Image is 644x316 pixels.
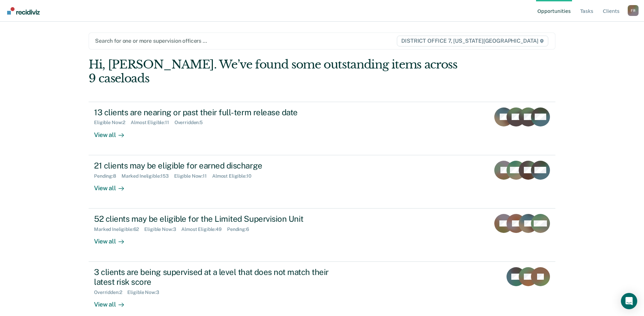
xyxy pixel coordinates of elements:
div: 21 clients may be eligible for earned discharge [94,161,332,171]
a: 13 clients are nearing or past their full-term release dateEligible Now:2Almost Eligible:11Overri... [89,102,555,155]
div: Almost Eligible : 10 [212,173,257,179]
div: Overridden : 5 [174,120,208,125]
div: Pending : 8 [94,173,122,179]
div: Hi, [PERSON_NAME]. We’ve found some outstanding items across 9 caseloads [89,58,462,85]
div: 13 clients are nearing or past their full-term release date [94,107,332,117]
div: View all [94,295,132,309]
div: Pending : 6 [227,226,255,232]
div: Eligible Now : 11 [174,173,212,179]
div: Marked Ineligible : 153 [122,173,174,179]
img: Recidiviz [7,7,40,15]
div: View all [94,179,132,192]
div: Eligible Now : 3 [127,290,164,295]
div: Almost Eligible : 11 [131,120,174,125]
span: DISTRICT OFFICE 7, [US_STATE][GEOGRAPHIC_DATA] [397,36,548,46]
div: Overridden : 2 [94,290,127,295]
div: View all [94,125,132,139]
a: 52 clients may be eligible for the Limited Supervision UnitMarked Ineligible:62Eligible Now:3Almo... [89,209,555,262]
div: Marked Ineligible : 62 [94,226,144,232]
div: 52 clients may be eligible for the Limited Supervision Unit [94,214,332,224]
a: 21 clients may be eligible for earned dischargePending:8Marked Ineligible:153Eligible Now:11Almos... [89,155,555,209]
div: View all [94,232,132,245]
div: F R [628,5,639,16]
div: Almost Eligible : 49 [181,226,227,232]
div: Eligible Now : 3 [144,226,181,232]
button: Profile dropdown button [628,5,639,16]
div: 3 clients are being supervised at a level that does not match their latest risk score [94,267,332,287]
div: Open Intercom Messenger [621,293,637,309]
div: Eligible Now : 2 [94,120,131,125]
